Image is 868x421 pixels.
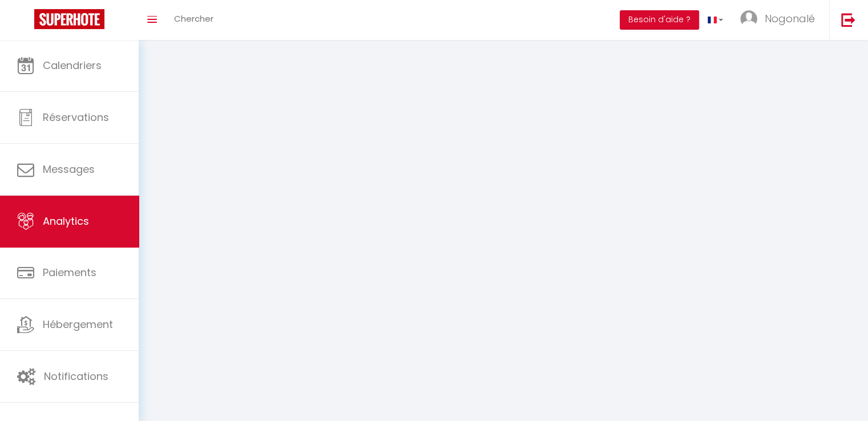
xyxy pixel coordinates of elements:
span: Paiements [43,265,96,280]
span: Analytics [43,214,89,228]
img: ... [740,10,757,27]
span: Réservations [43,110,109,124]
span: Chercher [174,13,213,25]
span: Messages [43,162,95,176]
img: Super Booking [34,9,104,29]
button: Besoin d'aide ? [620,10,699,30]
span: Calendriers [43,58,102,72]
span: Nogonalé [765,11,815,26]
span: Notifications [44,369,108,383]
span: Hébergement [43,317,113,331]
img: logout [841,13,855,27]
